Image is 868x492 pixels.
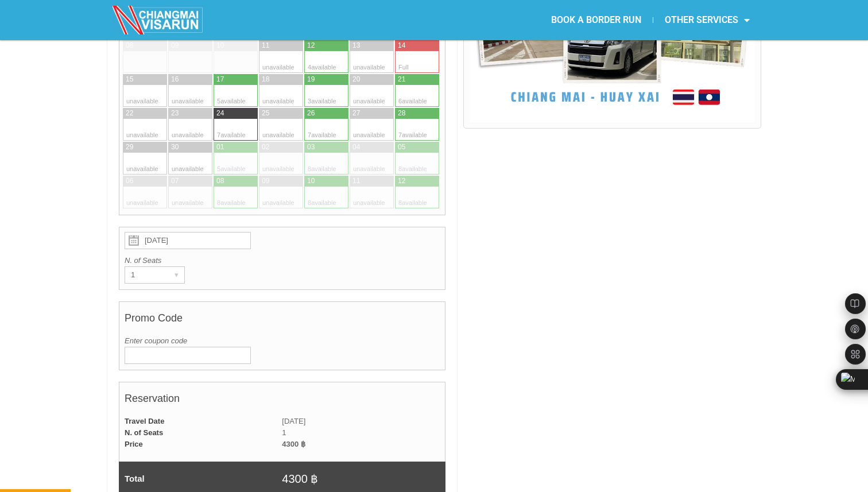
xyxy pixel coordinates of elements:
a: OTHER SERVICES [653,7,761,33]
div: 22 [126,109,133,118]
div: 19 [307,75,315,84]
td: [DATE] [282,416,445,427]
div: 07 [171,176,179,186]
div: 13 [352,41,360,51]
div: 08 [126,41,133,51]
td: 1 [282,427,445,439]
div: 29 [126,142,133,152]
td: Travel Date [119,416,282,427]
div: 06 [126,176,133,186]
td: N. of Seats [119,427,282,439]
div: 26 [307,109,315,118]
div: 09 [171,41,179,51]
div: 02 [262,142,269,152]
div: 09 [262,176,269,186]
label: N. of Seats [125,255,440,266]
div: 21 [398,75,405,84]
div: 16 [171,75,179,84]
div: 10 [216,41,224,51]
div: 12 [307,41,315,51]
div: 08 [216,176,224,186]
div: 27 [352,109,360,118]
div: 1 [125,267,162,283]
a: BOOK A BORDER RUN [540,7,653,33]
label: Enter coupon code [125,335,440,347]
div: 20 [352,75,360,84]
div: 30 [171,142,179,152]
td: 4300 ฿ [282,439,445,450]
div: 28 [398,109,405,118]
h4: Reservation [125,387,440,416]
div: 14 [398,41,405,51]
div: 11 [352,176,360,186]
div: 04 [352,142,360,152]
div: 24 [216,109,224,118]
div: 05 [398,142,405,152]
nav: Menu [434,7,761,33]
div: 25 [262,109,269,118]
h4: Promo Code [125,307,440,335]
div: 17 [216,75,224,84]
div: 01 [216,142,224,152]
div: 11 [262,41,269,51]
div: 10 [307,176,315,186]
div: ▾ [168,267,184,283]
div: 23 [171,109,179,118]
div: 15 [126,75,133,84]
div: 03 [307,142,315,152]
div: 18 [262,75,269,84]
div: 12 [398,176,405,186]
td: Price [119,439,282,450]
